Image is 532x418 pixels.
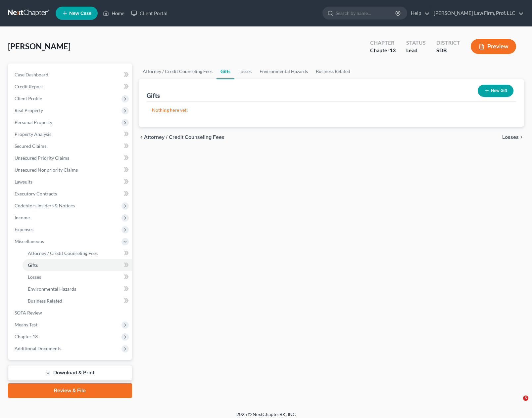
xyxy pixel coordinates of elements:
[15,167,78,173] span: Unsecured Nonpriority Claims
[28,286,76,292] span: Environmental Hazards
[9,176,132,188] a: Lawsuits
[15,203,75,208] span: Codebtors Insiders & Notices
[15,215,30,220] span: Income
[152,107,511,113] p: Nothing here yet!
[406,39,426,47] div: Status
[478,85,513,97] button: New Gift
[370,47,396,54] div: Chapter
[15,310,42,315] span: SOFA Review
[15,143,46,149] span: Secured Claims
[430,7,524,19] a: [PERSON_NAME] Law Firm, Prof. LLC
[23,283,132,295] a: Environmental Hazards
[69,11,91,16] span: New Case
[23,295,132,307] a: Business Related
[9,69,132,81] a: Case Dashboard
[390,47,396,53] span: 13
[406,47,426,54] div: Lead
[144,135,224,140] span: Attorney / Credit Counseling Fees
[217,63,234,79] a: Gifts
[8,41,71,51] span: [PERSON_NAME]
[234,63,256,79] a: Losses
[15,155,69,161] span: Unsecured Priority Claims
[9,307,132,319] a: SOFA Review
[312,63,354,79] a: Business Related
[8,383,132,398] a: Review & File
[9,140,132,152] a: Secured Claims
[23,271,132,283] a: Losses
[28,274,41,280] span: Losses
[436,47,460,54] div: SDB
[15,322,37,327] span: Means Test
[256,63,312,79] a: Environmental Hazards
[139,135,224,140] button: chevron_left Attorney / Credit Counseling Fees
[23,259,132,271] a: Gifts
[147,92,160,100] div: Gifts
[408,7,430,19] a: Help
[15,84,43,89] span: Credit Report
[370,39,396,47] div: Chapter
[15,191,57,196] span: Executory Contracts
[28,262,38,268] span: Gifts
[15,131,51,137] span: Property Analysis
[9,152,132,164] a: Unsecured Priority Claims
[502,135,524,140] button: Losses chevron_right
[28,250,98,256] span: Attorney / Credit Counseling Fees
[9,164,132,176] a: Unsecured Nonpriority Claims
[15,334,38,339] span: Chapter 13
[15,346,61,351] span: Additional Documents
[509,396,525,411] iframe: Intercom live chat
[23,247,132,259] a: Attorney / Credit Counseling Fees
[523,396,528,401] span: 5
[15,227,33,232] span: Expenses
[336,7,396,19] input: Search by name...
[471,39,516,54] button: Preview
[15,238,44,244] span: Miscellaneous
[9,188,132,200] a: Executory Contracts
[139,135,144,140] i: chevron_left
[502,135,519,140] span: Losses
[8,365,132,381] a: Download & Print
[519,135,524,140] i: chevron_right
[9,128,132,140] a: Property Analysis
[15,107,43,113] span: Real Property
[139,63,217,79] a: Attorney / Credit Counseling Fees
[128,7,171,19] a: Client Portal
[15,72,48,77] span: Case Dashboard
[28,298,62,304] span: Business Related
[100,7,128,19] a: Home
[436,39,460,47] div: District
[15,179,32,185] span: Lawsuits
[15,96,42,101] span: Client Profile
[15,119,52,125] span: Personal Property
[9,81,132,93] a: Credit Report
